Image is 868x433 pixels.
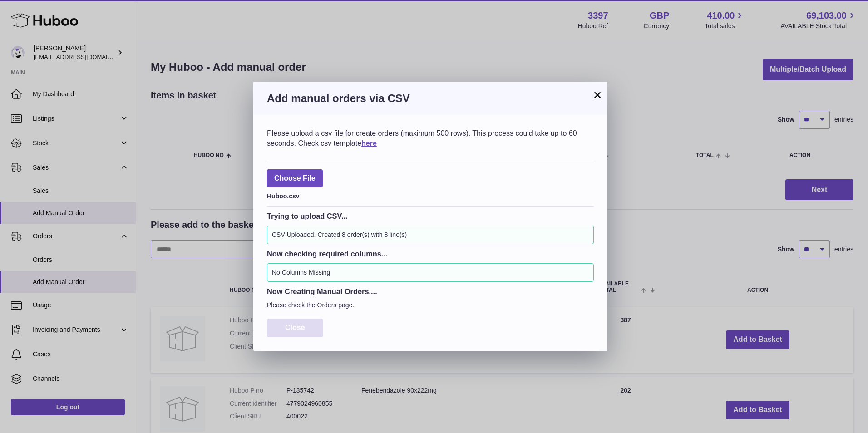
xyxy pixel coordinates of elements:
div: CSV Uploaded. Created 8 order(s) with 8 line(s) [267,226,594,244]
button: × [592,89,603,100]
h3: Trying to upload CSV... [267,211,594,221]
span: Choose File [267,169,323,188]
div: No Columns Missing [267,263,594,282]
p: Please check the Orders page. [267,301,594,310]
div: Huboo.csv [267,190,594,201]
button: Close [267,319,323,337]
h3: Now Creating Manual Orders.... [267,286,594,296]
a: here [361,139,377,147]
div: Please upload a csv file for create orders (maximum 500 rows). This process could take up to 60 s... [267,128,594,148]
span: Close [285,324,305,331]
h3: Add manual orders via CSV [267,91,594,106]
h3: Now checking required columns... [267,249,594,259]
